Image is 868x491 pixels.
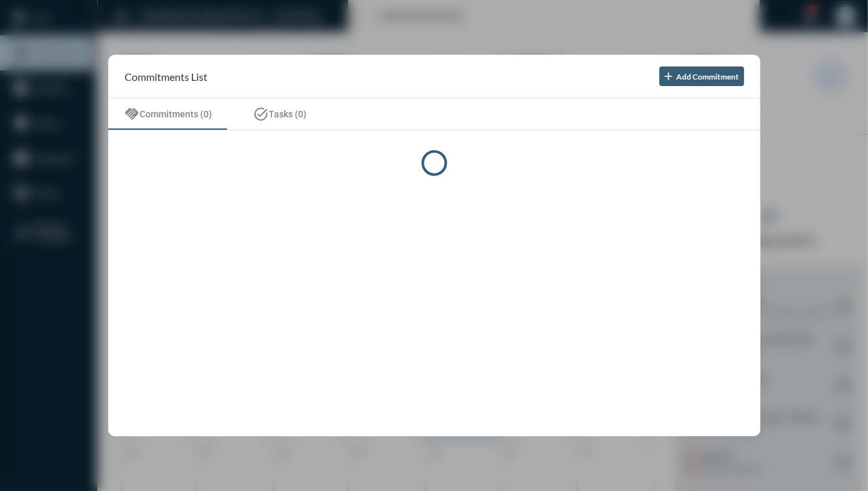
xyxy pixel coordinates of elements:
[269,109,307,119] span: Tasks (0)
[662,70,675,83] mat-icon: add
[125,70,207,83] h2: Commitments List
[140,109,212,119] span: Commitments (0)
[253,106,269,122] mat-icon: task_alt
[124,106,140,122] mat-icon: handshake
[659,67,744,86] button: Add Commitment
